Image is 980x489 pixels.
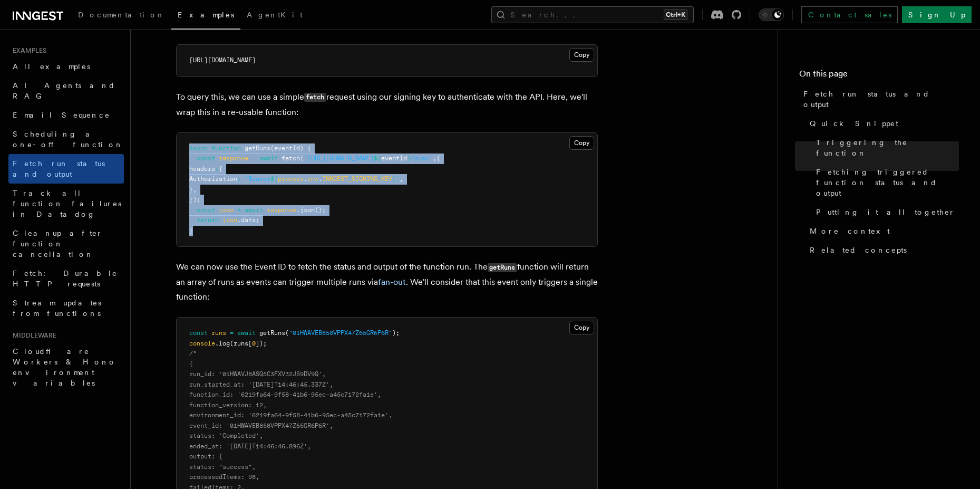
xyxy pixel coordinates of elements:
span: [URL][DOMAIN_NAME] [189,56,256,64]
span: "01HWAVEB858VPPX47Z65GR6P6R" [289,329,392,337]
span: function_version: 12, [189,401,267,409]
span: `Bearer [245,175,270,183]
span: (runs[ [230,340,252,347]
span: Fetching triggered function status and output [816,167,959,198]
span: INNGEST_SIGNING_KEY [322,175,392,183]
kbd: Ctrl+K [664,9,687,20]
span: Putting it all together [816,207,955,217]
span: status: "success", [189,463,256,471]
span: const [197,155,215,162]
span: Cloudflare Workers & Hono environment variables [13,347,117,387]
a: Stream updates from functions [8,293,124,323]
span: event_id: '01HWAVEB858VPPX47Z65GR6P6R', [189,422,333,429]
span: } [392,175,396,183]
span: Stream updates from functions [13,299,101,318]
span: ended_at: '[DATE]T14:46:46.896Z', [189,443,311,450]
span: Cleanup after function cancellation [13,229,103,258]
a: Examples [171,3,240,30]
span: status: 'Completed', [189,432,263,439]
a: Related concepts [806,241,959,260]
span: Examples [8,46,46,55]
span: /runs` [411,155,433,162]
span: ${ [374,155,381,162]
span: . [304,175,307,183]
h4: On this page [799,68,959,84]
a: Quick Snippet [806,114,959,133]
span: eventId [381,155,407,162]
span: getRuns [259,329,285,337]
button: Toggle dark mode [759,8,784,21]
span: Authorization [189,175,237,183]
span: ( [285,329,289,337]
span: run_id: '01HWAVJ8ASQ5C3FXV32JS9DV9Q', [189,370,326,378]
span: .data; [237,216,259,224]
code: getRuns [488,263,517,272]
span: (); [315,206,326,214]
span: { [219,165,222,172]
span: headers [189,165,215,172]
span: { [189,360,193,368]
span: run_started_at: '[DATE]T14:46:45.337Z', [189,381,333,388]
a: Contact sales [801,6,898,23]
span: , [400,175,403,183]
span: } [189,186,193,193]
span: , [433,155,436,162]
p: To query this, we can use a simple request using our signing key to authenticate with the API. He... [176,90,598,120]
span: More context [810,226,890,236]
p: We can now use the Event ID to fetch the status and output of the function run. The function will... [176,260,598,304]
a: Cloudflare Workers & Hono environment variables [8,342,124,392]
span: : [237,175,241,183]
a: More context [806,222,959,241]
span: console [189,340,215,347]
span: Related concepts [810,245,907,255]
span: function [211,145,241,152]
a: Fetch run status and output [8,154,124,184]
span: json [222,216,237,224]
span: All examples [13,62,90,71]
a: Documentation [72,3,171,28]
span: Fetch run status and output [803,89,959,110]
a: Fetching triggered function status and output [812,162,959,203]
span: ` [396,175,400,183]
span: Fetch run status and output [13,159,105,178]
span: .log [215,340,230,347]
a: All examples [8,57,124,76]
span: (eventId) { [270,145,311,152]
span: Documentation [78,11,165,19]
button: Copy [569,321,594,334]
span: environment_id: '6219fa64-9f58-41b6-95ec-a45c7172fa1e', [189,411,392,419]
span: , [193,186,197,193]
span: const [197,206,215,214]
span: Examples [178,11,234,19]
span: getRuns [245,145,270,152]
a: Sign Up [902,6,972,23]
span: const [189,329,208,337]
a: Fetch: Durable HTTP requests [8,264,124,293]
code: fetch [304,93,326,102]
span: function_id: '6219fa64-9f58-41b6-95ec-a45c7172fa1e', [189,391,381,398]
span: processedItems: 98, [189,473,259,481]
span: await [245,206,263,214]
span: } [407,155,411,162]
a: Track all function failures in Datadog [8,184,124,224]
span: async [189,145,208,152]
a: Putting it all together [812,203,959,222]
span: env [307,175,318,183]
span: response [267,206,296,214]
a: Cleanup after function cancellation [8,224,124,264]
span: json [219,206,234,214]
span: 0 [252,340,256,347]
span: `[URL][DOMAIN_NAME] [304,155,374,162]
span: process [278,175,304,183]
a: Email Sequence [8,106,124,124]
button: Search...Ctrl+K [491,6,694,23]
span: } [189,227,193,234]
span: Scheduling a one-off function [13,130,123,149]
span: { [436,155,440,162]
a: AI Agents and RAG [8,76,124,106]
span: ]); [256,340,267,347]
span: Email Sequence [13,111,110,119]
span: = [237,206,241,214]
span: : [215,165,219,172]
span: Middleware [8,331,56,340]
